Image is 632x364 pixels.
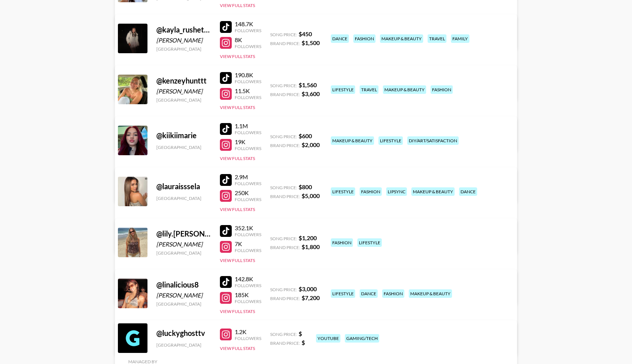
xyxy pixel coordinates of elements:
div: 1.1M [235,122,261,130]
div: lifestyle [378,136,403,145]
div: [GEOGRAPHIC_DATA] [156,97,211,103]
span: Song Price: [270,83,297,88]
div: lifestyle [331,85,355,94]
div: travel [428,34,446,43]
div: @ lauraisssela [156,182,211,191]
div: lifestyle [331,187,355,196]
button: View Full Stats [220,346,255,351]
div: [GEOGRAPHIC_DATA] [156,144,211,150]
div: Followers [235,336,261,341]
span: Song Price: [270,236,297,241]
div: @ kiikiimarie [156,131,211,140]
div: Followers [235,248,261,253]
strong: $ 800 [299,183,312,190]
div: 352.1K [235,224,261,232]
div: @ linalicious8 [156,280,211,289]
div: [PERSON_NAME] [156,88,211,95]
div: makeup & beauty [331,136,374,145]
strong: $ 600 [299,132,312,139]
div: family [451,34,469,43]
span: Brand Price: [270,340,300,346]
strong: $ 1,200 [299,234,317,241]
div: [PERSON_NAME] [156,241,211,248]
div: 8K [235,36,261,44]
div: Followers [235,44,261,49]
div: Followers [235,181,261,186]
strong: $ [302,339,305,346]
div: @ luckyghosttv [156,329,211,338]
div: 19K [235,138,261,146]
div: youtube [316,334,340,343]
div: [GEOGRAPHIC_DATA] [156,342,211,348]
div: @ kayla_rushetsky [156,25,211,34]
div: travel [360,85,378,94]
div: lifestyle [357,238,382,247]
strong: $ 1,800 [302,243,320,250]
strong: $ 2,000 [302,141,320,148]
div: gaming/tech [345,334,379,343]
div: Followers [235,283,261,288]
div: 142.8K [235,275,261,283]
div: [GEOGRAPHIC_DATA] [156,301,211,307]
div: [GEOGRAPHIC_DATA] [156,250,211,256]
button: View Full Stats [220,258,255,263]
span: Brand Price: [270,41,300,46]
div: makeup & beauty [409,289,452,298]
div: @ kenzeyhunttt [156,76,211,85]
div: 148.7K [235,20,261,28]
div: Followers [235,299,261,304]
strong: $ 3,600 [302,90,320,97]
div: makeup & beauty [380,34,423,43]
span: Brand Price: [270,143,300,148]
div: Followers [235,79,261,84]
div: 185K [235,291,261,299]
div: lifestyle [331,289,355,298]
div: 1.2K [235,328,261,336]
strong: $ 3,000 [299,285,317,292]
div: Followers [235,146,261,151]
div: fashion [353,34,376,43]
span: Brand Price: [270,245,300,250]
div: lipsync [386,187,407,196]
div: fashion [431,85,453,94]
span: Song Price: [270,134,297,139]
div: @ lily.[PERSON_NAME] [156,229,211,238]
div: makeup & beauty [383,85,426,94]
button: View Full Stats [220,3,255,8]
div: Followers [235,197,261,202]
button: View Full Stats [220,105,255,110]
strong: $ 5,000 [302,192,320,199]
div: Followers [235,95,261,100]
div: Followers [235,28,261,33]
div: fashion [331,238,353,247]
div: [PERSON_NAME] [156,37,211,44]
div: [GEOGRAPHIC_DATA] [156,46,211,52]
strong: $ 450 [299,30,312,37]
strong: $ 1,560 [299,81,317,88]
div: dance [459,187,477,196]
span: Brand Price: [270,296,300,301]
span: Song Price: [270,331,297,337]
div: [GEOGRAPHIC_DATA] [156,195,211,201]
div: 190.8K [235,71,261,79]
div: Followers [235,232,261,237]
div: fashion [360,187,382,196]
span: Song Price: [270,185,297,190]
strong: $ 7,200 [302,294,320,301]
div: 11.5K [235,87,261,95]
button: View Full Stats [220,309,255,314]
div: 250K [235,189,261,197]
div: [PERSON_NAME] [156,292,211,299]
div: dance [360,289,378,298]
div: fashion [382,289,404,298]
strong: $ [299,330,302,337]
span: Brand Price: [270,194,300,199]
div: makeup & beauty [411,187,455,196]
button: View Full Stats [220,54,255,59]
button: View Full Stats [220,207,255,212]
span: Brand Price: [270,92,300,97]
span: Song Price: [270,287,297,292]
div: Followers [235,130,261,135]
span: Song Price: [270,32,297,37]
div: 2.9M [235,173,261,181]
